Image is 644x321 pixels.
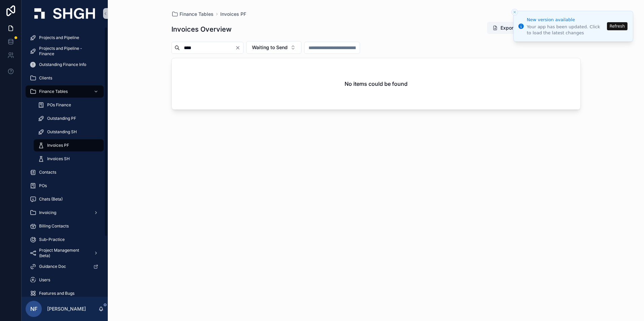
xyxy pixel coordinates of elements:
[26,274,104,286] a: Users
[22,27,108,297] div: scrollable content
[47,116,76,121] span: Outstanding PF
[39,35,79,40] span: Projects and Pipeline
[34,126,104,138] a: Outstanding SH
[487,22,520,34] button: Export
[607,22,627,30] button: Refresh
[171,11,214,17] a: Finance Tables
[34,99,104,111] a: POs Finance
[235,45,243,50] button: Clear
[39,197,63,202] span: Chats (Beta)
[180,11,214,17] span: Finance Tables
[246,41,301,54] button: Select Button
[220,11,246,17] a: Invoices PF
[26,234,104,246] a: Sub-Practice
[345,80,408,88] h2: No items could be found
[39,89,68,94] span: Finance Tables
[26,59,104,71] a: Outstanding Finance Info
[39,291,74,296] span: Features and Bugs
[47,129,77,135] span: Outstanding SH
[34,112,104,124] a: Outstanding PF
[39,46,97,57] span: Projects and Pipeline - Finance
[26,287,104,299] a: Features and Bugs
[39,237,65,242] span: Sub-Practice
[26,260,104,273] a: Guidance Doc
[39,264,66,269] span: Guidance Doc
[39,223,69,229] span: Billing Contacts
[34,153,104,165] a: Invoices SH
[47,102,71,108] span: POs Finance
[30,305,37,313] span: NF
[26,45,104,57] a: Projects and Pipeline - Finance
[26,32,104,44] a: Projects and Pipeline
[26,193,104,205] a: Chats (Beta)
[171,25,232,34] h1: Invoices Overview
[47,306,86,312] p: [PERSON_NAME]
[252,44,288,51] span: Waiting to Send
[39,62,86,67] span: Outstanding Finance Info
[39,75,52,81] span: Clients
[47,156,70,162] span: Invoices SH
[39,210,56,215] span: Invoicing
[39,183,47,188] span: POs
[26,180,104,192] a: POs
[26,72,104,84] a: Clients
[34,8,95,19] img: App logo
[39,248,88,258] span: Project Management (beta)
[26,247,104,259] a: Project Management (beta)
[26,85,104,98] a: Finance Tables
[39,277,50,283] span: Users
[34,139,104,151] a: Invoices PF
[47,143,69,148] span: Invoices PF
[527,24,605,36] div: Your app has been updated. Click to load the latest changes
[527,16,605,23] div: New version available
[26,207,104,219] a: Invoicing
[39,170,56,175] span: Contacts
[511,9,518,15] button: Close toast
[26,166,104,178] a: Contacts
[26,220,104,232] a: Billing Contacts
